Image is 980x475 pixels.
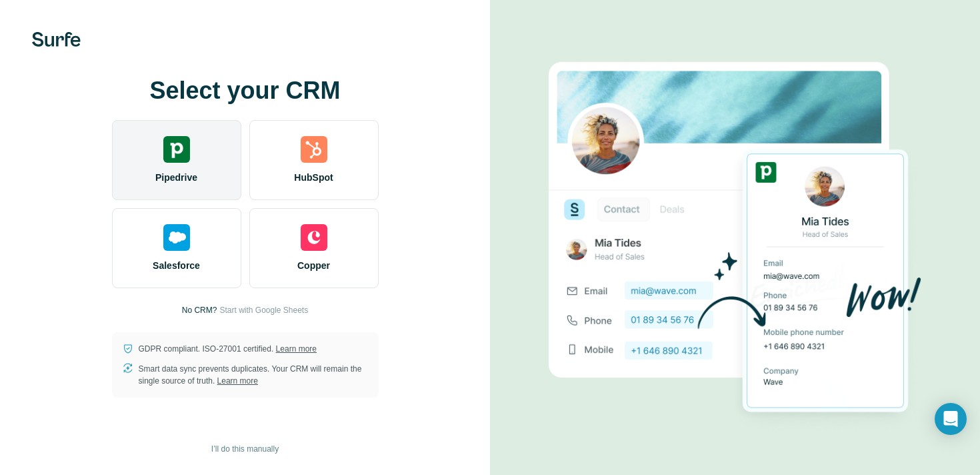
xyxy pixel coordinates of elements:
p: No CRM? [182,304,217,316]
img: copper's logo [301,224,327,251]
img: PIPEDRIVE image [549,39,922,436]
span: I’ll do this manually [211,443,279,455]
p: Smart data sync prevents duplicates. Your CRM will remain the single source of truth. [139,363,368,387]
a: Learn more [276,344,317,354]
img: salesforce's logo [163,224,190,251]
span: Copper [297,259,330,272]
button: Start with Google Sheets [219,304,308,316]
div: Open Intercom Messenger [935,403,967,435]
span: Salesforce [153,259,200,272]
p: GDPR compliant. ISO-27001 certified. [139,343,317,355]
img: hubspot's logo [301,136,327,163]
span: HubSpot [294,171,333,184]
a: Learn more [217,376,258,386]
img: pipedrive's logo [163,136,190,163]
button: I’ll do this manually [202,439,288,459]
span: Pipedrive [155,171,197,184]
h1: Select your CRM [112,77,379,104]
img: Surfe's logo [32,32,81,47]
